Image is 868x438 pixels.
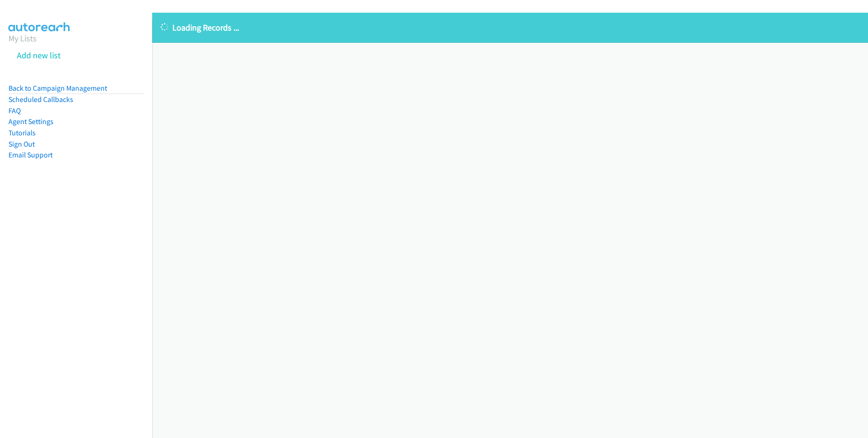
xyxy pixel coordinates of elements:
[8,106,21,115] a: FAQ
[8,140,35,149] a: Sign Out
[8,150,53,159] a: Email Support
[8,128,36,137] a: Tutorials
[17,50,61,61] a: Add new list
[8,95,73,104] a: Scheduled Callbacks
[161,21,860,34] p: Loading Records ...
[8,117,54,126] a: Agent Settings
[8,84,107,93] a: Back to Campaign Management
[8,33,37,44] a: My Lists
